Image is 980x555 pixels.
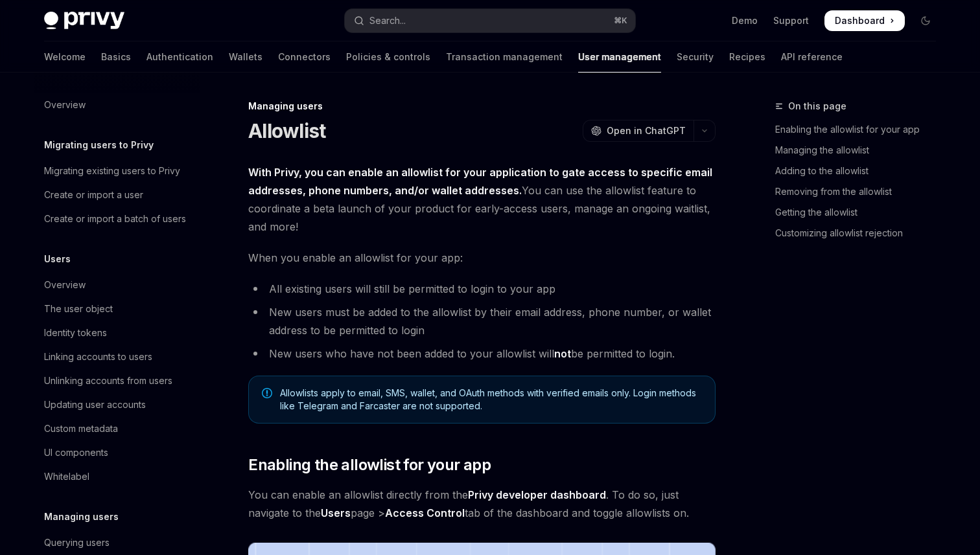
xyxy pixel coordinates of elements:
[775,223,946,244] a: Customizing allowlist rejection
[468,488,606,502] a: Privy developer dashboard
[732,14,758,27] a: Demo
[248,166,712,197] strong: With Privy, you can enable an allowlist for your application to gate access to specific email add...
[607,124,686,137] span: Open in ChatGPT
[44,397,146,413] div: Updating user accounts
[614,16,627,26] span: ⌘ K
[788,98,846,114] span: On this page
[34,93,200,117] a: Overview
[146,41,213,73] a: Authentication
[775,119,946,140] a: Enabling the allowlist for your app
[44,41,86,73] a: Welcome
[248,100,716,113] div: Managing users
[34,417,200,440] a: Custom metadata
[44,445,108,460] div: UI components
[34,345,200,368] a: Linking accounts to users
[369,13,406,28] div: Search...
[346,41,430,73] a: Policies & controls
[345,9,635,32] button: Open search
[773,14,809,27] a: Support
[278,41,331,73] a: Connectors
[248,455,491,475] span: Enabling the allowlist for your app
[44,97,86,113] div: Overview
[34,297,200,321] a: The user object
[446,41,563,73] a: Transaction management
[34,441,200,464] a: UI components
[248,163,716,236] span: You can use the allowlist feature to coordinate a beta launch of your product for early-access us...
[34,369,200,392] a: Unlinking accounts from users
[578,41,661,73] a: User management
[781,41,843,73] a: API reference
[44,251,71,267] h5: Users
[44,187,143,203] div: Create or import a user
[44,301,113,317] div: The user object
[44,137,154,153] h5: Migrating users to Privy
[34,321,200,345] a: Identity tokens
[824,10,905,31] a: Dashboard
[248,303,716,339] li: New users must be added to the allowlist by their email address, phone number, or wallet address ...
[44,211,186,227] div: Create or import a batch of users
[775,202,946,223] a: Getting the allowlist
[835,14,885,27] span: Dashboard
[554,347,571,360] strong: not
[583,120,694,142] button: Open in ChatGPT
[248,486,716,522] span: You can enable an allowlist directly from the . To do so, just navigate to the page > tab of the ...
[34,183,200,207] a: Create or import a user
[248,119,325,142] h1: Allowlist
[44,535,110,550] div: Querying users
[248,280,716,298] li: All existing users will still be permitted to login to your app
[34,159,200,183] a: Migrating existing users to Privy
[34,207,200,231] a: Create or import a batch of users
[101,41,131,73] a: Basics
[775,140,946,161] a: Managing the allowlist
[44,373,172,389] div: Unlinking accounts from users
[677,41,714,73] a: Security
[44,325,107,341] div: Identity tokens
[44,277,86,293] div: Overview
[775,161,946,181] a: Adding to the allowlist
[44,349,152,365] div: Linking accounts to users
[729,41,765,73] a: Recipes
[44,12,124,30] img: dark logo
[229,41,262,73] a: Wallets
[34,465,200,488] a: Whitelabel
[248,345,716,363] li: New users who have not been added to your allowlist will be permitted to login.
[44,163,180,179] div: Migrating existing users to Privy
[280,387,702,413] span: Allowlists apply to email, SMS, wallet, and OAuth methods with verified emails only. Login method...
[44,509,119,525] h5: Managing users
[44,469,89,484] div: Whitelabel
[34,273,200,297] a: Overview
[915,10,936,31] button: Toggle dark mode
[34,393,200,416] a: Updating user accounts
[44,421,118,436] div: Custom metadata
[34,531,200,554] a: Querying users
[385,506,465,520] a: Access Control
[262,388,272,398] svg: Note
[775,181,946,202] a: Removing from the allowlist
[248,249,716,267] span: When you enable an allowlist for your app:
[321,506,351,519] strong: Users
